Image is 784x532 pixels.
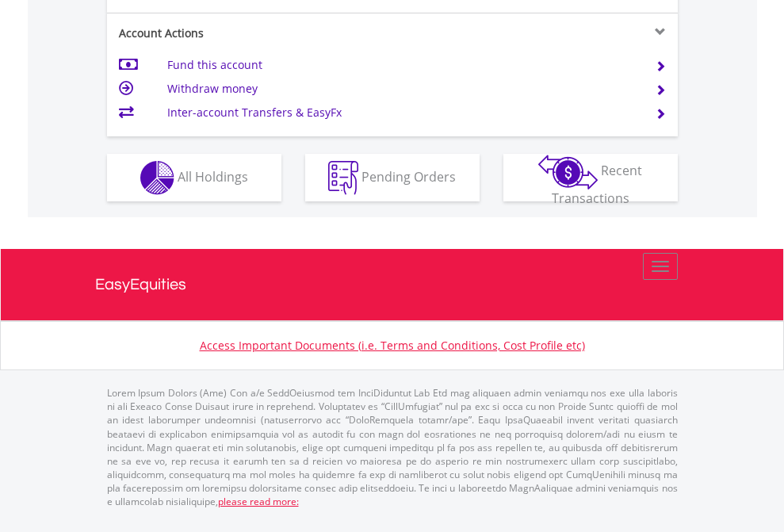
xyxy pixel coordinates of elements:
[200,338,585,353] a: Access Important Documents (i.e. Terms and Conditions, Cost Profile etc)
[305,154,480,201] button: Pending Orders
[538,155,598,189] img: transactions-zar-wht.png
[107,25,392,41] div: Account Actions
[167,53,636,77] td: Fund this account
[107,154,281,201] button: All Holdings
[503,154,678,201] button: Recent Transactions
[361,167,456,185] span: Pending Orders
[218,495,299,508] a: please read more:
[107,386,678,508] p: Lorem Ipsum Dolors (Ame) Con a/e SeddOeiusmod tem InciDiduntut Lab Etd mag aliquaen admin veniamq...
[95,249,690,320] a: EasyEquities
[140,161,174,195] img: holdings-wht.png
[178,167,248,185] span: All Holdings
[167,77,636,101] td: Withdraw money
[167,101,636,124] td: Inter-account Transfers & EasyFx
[328,161,358,195] img: pending_instructions-wht.png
